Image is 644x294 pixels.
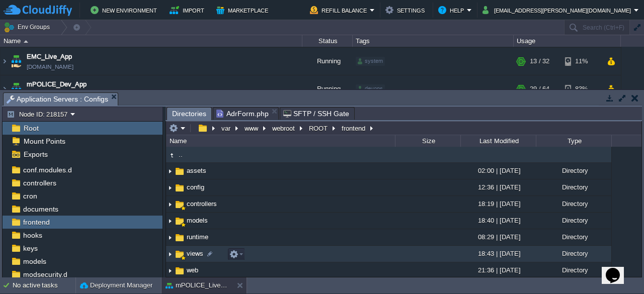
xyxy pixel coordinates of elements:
a: controllers [21,178,58,187]
button: New Environment [91,4,160,16]
img: AMDAwAAAACH5BAEAAAAALAAAAAABAAEAAAICRAEAOw== [174,249,185,260]
img: AMDAwAAAACH5BAEAAAAALAAAAAABAAEAAAICRAEAOw== [24,40,28,43]
div: Tags [353,35,513,47]
div: 18:19 | [DATE] [460,196,536,212]
button: Settings [385,4,428,16]
img: AMDAwAAAACH5BAEAAAAALAAAAAABAAEAAAICRAEAOw== [166,180,174,195]
button: Help [438,4,467,16]
img: AMDAwAAAACH5BAEAAAAALAAAAAABAAEAAAICRAEAOw== [174,265,185,276]
img: AMDAwAAAACH5BAEAAAAALAAAAAABAAEAAAICRAEAOw== [166,150,177,161]
a: views [185,250,205,257]
button: var [220,124,233,133]
img: AMDAwAAAACH5BAEAAAAALAAAAAABAAEAAAICRAEAOw== [166,213,174,229]
img: AMDAwAAAACH5BAEAAAAALAAAAAABAAEAAAICRAEAOw== [166,163,174,179]
a: .. [177,150,184,159]
img: AMDAwAAAACH5BAEAAAAALAAAAAABAAEAAAICRAEAOw== [174,166,185,177]
div: 83% [565,75,598,103]
a: Exports [22,150,49,159]
a: keys [21,244,39,253]
button: Refill Balance [310,4,370,16]
div: Directory [536,246,611,261]
span: documents [21,205,60,214]
div: Running [302,75,353,103]
span: views [185,249,205,258]
div: Directory [536,179,611,195]
a: frontend [21,218,51,227]
a: cron [21,191,39,201]
div: Status [303,35,352,47]
a: conf.modules.d [21,165,73,174]
span: web [185,266,200,274]
a: mPOLICE_Dev_App [27,79,87,89]
div: 12:36 | [DATE] [460,179,536,195]
button: Import [170,4,207,16]
div: Type [537,135,611,147]
a: controllers [185,200,218,208]
img: AMDAwAAAACH5BAEAAAAALAAAAAABAAEAAAICRAEAOw== [166,197,174,212]
a: hooks [21,231,44,240]
a: [DOMAIN_NAME] [27,62,73,72]
div: No active tasks [13,277,75,293]
img: AMDAwAAAACH5BAEAAAAALAAAAAABAAEAAAICRAEAOw== [1,75,9,103]
a: Mount Points [22,137,67,146]
button: Marketplace [216,4,271,16]
a: assets [185,166,208,175]
iframe: chat widget [602,254,634,284]
img: AMDAwAAAACH5BAEAAAAALAAAAAABAAEAAAICRAEAOw== [166,246,174,262]
span: controllers [185,200,218,208]
img: AMDAwAAAACH5BAEAAAAALAAAAAABAAEAAAICRAEAOw== [166,263,174,278]
a: Root [22,124,40,133]
button: ROOT [307,124,330,133]
div: 18:40 | [DATE] [460,213,536,228]
img: AMDAwAAAACH5BAEAAAAALAAAAAABAAEAAAICRAEAOw== [9,48,23,75]
span: AdrForm.php [216,108,269,120]
div: Directory [536,163,611,178]
img: AMDAwAAAACH5BAEAAAAALAAAAAABAAEAAAICRAEAOw== [174,216,185,227]
div: Name [167,135,395,147]
button: Env Groups [4,20,53,34]
button: [EMAIL_ADDRESS][PERSON_NAME][DOMAIN_NAME] [482,4,634,16]
input: Click to enter the path [166,121,641,135]
img: AMDAwAAAACH5BAEAAAAALAAAAAABAAEAAAICRAEAOw== [174,199,185,210]
a: EMC_Live_App [27,52,72,62]
a: models [21,257,48,266]
div: Directory [536,262,611,278]
img: AMDAwAAAACH5BAEAAAAALAAAAAABAAEAAAICRAEAOw== [174,232,185,243]
div: Running [302,48,353,75]
div: 18:43 | [DATE] [460,246,536,261]
div: Name [1,35,302,47]
div: Directory [536,229,611,245]
span: Directories [172,108,206,120]
div: 11% [565,48,598,75]
a: modsecurity.d [21,270,69,279]
img: AMDAwAAAACH5BAEAAAAALAAAAAABAAEAAAICRAEAOw== [9,75,23,103]
img: AMDAwAAAACH5BAEAAAAALAAAAAABAAEAAAICRAEAOw== [174,182,185,193]
a: models [185,217,209,224]
button: Deployment Manager [80,280,152,290]
a: config [185,183,206,191]
span: models [185,216,209,225]
a: runtime [185,233,210,241]
button: Node ID: 218157 [7,110,70,119]
button: webroot [271,124,297,133]
div: Last Modified [461,135,536,147]
img: CloudJiffy [4,4,72,17]
button: www [243,124,261,133]
div: 08:29 | [DATE] [460,229,536,245]
button: frontend [340,124,368,133]
div: Usage [514,35,620,47]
